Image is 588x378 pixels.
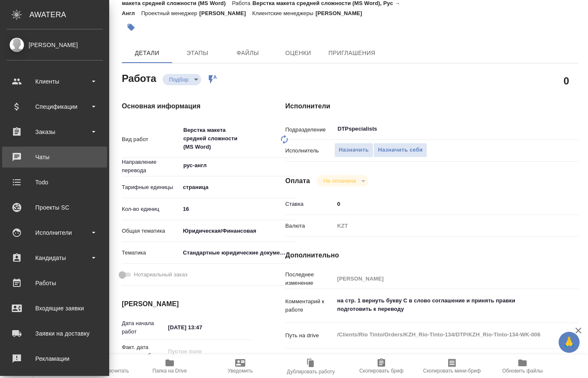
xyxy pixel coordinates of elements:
[122,18,140,37] button: Добавить тэг
[378,145,423,155] span: Назначить себя
[6,126,103,138] div: Заказы
[6,75,103,88] div: Клиенты
[122,343,165,360] p: Факт. дата начала работ
[134,354,205,378] button: Папка на Drive
[2,348,107,369] a: Рекламации
[317,175,368,186] div: Подбор
[334,294,554,316] textarea: на стр. 1 вернуть букву С в слово соглашение и принять правки подготовить к переводу
[285,200,334,208] p: Ставка
[228,368,253,374] span: Уведомить
[6,327,103,340] div: Заявки на доставку
[122,135,180,144] p: Вид работ
[165,345,239,357] input: Пустое поле
[278,48,318,58] span: Оценки
[180,246,296,260] div: Стандартные юридические документы, договоры, уставы
[285,222,334,230] p: Валюта
[152,368,187,374] span: Папка на Drive
[285,331,334,340] p: Путь на drive
[180,224,296,238] div: Юридическая/Финансовая
[2,298,107,319] a: Входящие заявки
[122,101,252,111] h4: Основная информация
[6,151,103,163] div: Чаты
[180,203,296,215] input: ✎ Введи что-нибудь
[334,273,554,285] input: Пустое поле
[276,354,346,378] button: Дублировать работу
[502,368,543,374] span: Обновить файлы
[291,165,293,166] button: Open
[177,48,218,58] span: Этапы
[122,183,180,192] p: Тарифные единицы
[287,369,335,375] span: Дублировать работу
[334,143,373,157] button: Назначить
[285,101,579,111] h4: Исполнители
[2,273,107,294] a: Работы
[29,6,109,23] div: AWATERA
[359,368,403,374] span: Скопировать бриф
[122,205,180,213] p: Кол-во единиц
[328,48,375,58] span: Приглашения
[285,270,334,287] p: Последнее изменение
[564,73,569,88] h2: 0
[252,10,316,16] p: Клиентские менеджеры
[285,126,334,134] p: Подразделение
[373,143,427,157] button: Назначить себя
[2,323,107,344] a: Заявки на доставку
[6,352,103,365] div: Рекламации
[315,10,368,16] p: [PERSON_NAME]
[6,277,103,289] div: Работы
[122,158,180,175] p: Направление перевода
[141,10,199,16] p: Проектный менеджер
[122,299,252,309] h4: [PERSON_NAME]
[6,40,103,50] div: [PERSON_NAME]
[122,249,180,257] p: Тематика
[550,128,551,130] button: Open
[228,48,268,58] span: Файлы
[6,252,103,264] div: Кандидаты
[2,147,107,168] a: Чаты
[423,368,480,374] span: Скопировать мини-бриф
[334,328,554,342] textarea: /Clients/Rio Tinto/Orders/KZH_Rio-Tinto-134/DTP/KZH_Rio-Tinto-134-WK-006
[122,319,165,336] p: Дата начала работ
[6,226,103,239] div: Исполнители
[122,70,156,85] h2: Работа
[127,48,167,58] span: Детали
[285,176,310,186] h4: Оплата
[134,270,187,279] span: Нотариальный заказ
[163,74,201,85] div: Подбор
[6,302,103,315] div: Входящие заявки
[417,354,487,378] button: Скопировать мини-бриф
[487,354,558,378] button: Обновить файлы
[346,354,417,378] button: Скопировать бриф
[285,147,334,155] p: Исполнитель
[321,177,358,184] button: Не оплачена
[165,321,239,333] input: ✎ Введи что-нибудь
[122,227,180,235] p: Общая тематика
[562,333,576,351] span: 🙏
[285,297,334,314] p: Комментарий к работе
[339,145,369,155] span: Назначить
[6,100,103,113] div: Спецификации
[6,176,103,189] div: Todo
[334,198,554,210] input: ✎ Введи что-нибудь
[2,172,107,193] a: Todo
[167,76,191,83] button: Подбор
[285,250,579,260] h4: Дополнительно
[6,201,103,214] div: Проекты SC
[334,219,554,233] div: KZT
[559,332,580,353] button: 🙏
[2,197,107,218] a: Проекты SC
[180,180,296,194] div: страница
[199,10,252,16] p: [PERSON_NAME]
[205,354,276,378] button: Уведомить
